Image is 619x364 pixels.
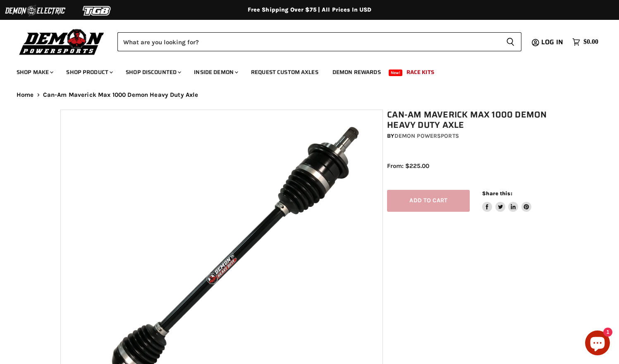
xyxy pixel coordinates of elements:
[482,190,531,212] aside: Share this:
[43,91,198,98] span: Can-Am Maverick Max 1000 Demon Heavy Duty Axle
[400,64,440,81] a: Race Kits
[188,64,243,81] a: Inside Demon
[66,3,128,19] img: TGB Logo 2
[387,110,563,130] h1: Can-Am Maverick Max 1000 Demon Heavy Duty Axle
[60,64,118,81] a: Shop Product
[394,132,459,139] a: Demon Powersports
[326,64,387,81] a: Demon Rewards
[538,38,568,46] a: Log in
[17,91,34,98] a: Home
[4,3,66,19] img: Demon Electric Logo 2
[387,162,429,170] span: From: $225.00
[119,64,186,81] a: Shop Discounted
[117,32,521,51] form: Product
[389,69,403,76] span: New!
[10,64,58,81] a: Shop Make
[500,32,521,51] button: Search
[245,64,325,81] a: Request Custom Axles
[541,37,563,47] span: Log in
[583,330,612,357] inbox-online-store-chat: Shopify online store chat
[387,132,563,141] div: by
[568,36,602,48] a: $0.00
[10,60,596,81] ul: Main menu
[117,32,500,51] input: Search
[17,27,107,56] img: Demon Powersports
[482,190,512,196] span: Share this:
[583,38,598,46] span: $0.00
